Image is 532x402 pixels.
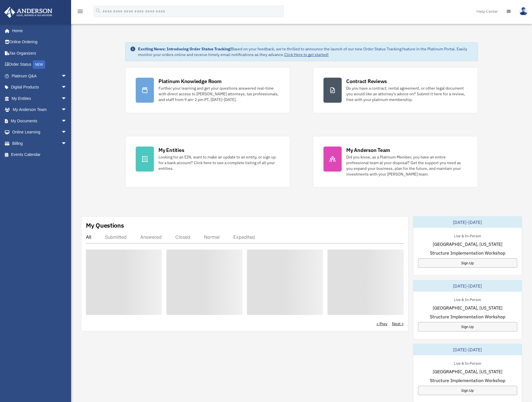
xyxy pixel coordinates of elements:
[140,234,162,240] div: Answered
[418,322,517,331] a: Sign Up
[158,147,184,154] div: My Entities
[158,78,222,85] div: Platinum Knowledge Room
[4,93,75,104] a: My Entitiesarrow_drop_down
[86,234,91,240] div: All
[138,46,231,51] strong: Exciting News: Introducing Order Status Tracking!
[233,234,255,240] div: Expedited
[105,234,127,240] div: Submitted
[433,368,502,375] span: [GEOGRAPHIC_DATA], [US_STATE]
[392,321,404,327] a: Next >
[519,7,528,15] img: User Pic
[4,36,75,48] a: Online Ordering
[158,154,280,171] div: Looking for an EIN, want to make an update to an entity, or sign up for a bank account? Click her...
[430,377,505,384] span: Structure Implementation Workshop
[430,313,505,320] span: Structure Implementation Workshop
[4,127,75,138] a: Online Learningarrow_drop_down
[449,360,486,366] div: Live & In-Person
[346,78,387,85] div: Contract Reviews
[4,48,75,59] a: Tax Organizers
[449,296,486,302] div: Live & In-Person
[4,138,75,149] a: Billingarrow_drop_down
[346,85,467,102] div: Do you have a contract, rental agreement, or other legal document you would like an attorney's ad...
[175,234,190,240] div: Closed
[61,93,73,104] span: arrow_drop_down
[433,304,502,311] span: [GEOGRAPHIC_DATA], [US_STATE]
[61,127,73,138] span: arrow_drop_down
[61,82,73,93] span: arrow_drop_down
[284,52,329,57] a: Click Here to get started!
[4,82,75,93] a: Digital Productsarrow_drop_down
[4,115,75,127] a: My Documentsarrow_drop_down
[376,321,387,327] a: < Prev
[418,386,517,395] a: Sign Up
[95,8,101,14] i: search
[138,46,473,57] div: Based on your feedback, we're thrilled to announce the launch of our new Order Status Tracking fe...
[4,70,75,82] a: Platinum Q&Aarrow_drop_down
[125,136,290,187] a: My Entities Looking for an EIN, want to make an update to an entity, or sign up for a bank accoun...
[433,241,502,248] span: [GEOGRAPHIC_DATA], [US_STATE]
[4,104,75,116] a: My Anderson Teamarrow_drop_down
[418,258,517,268] a: Sign Up
[346,154,467,177] div: Did you know, as a Platinum Member, you have an entire professional team at your disposal? Get th...
[413,344,522,355] div: [DATE]-[DATE]
[33,60,45,69] div: NEW
[4,59,75,71] a: Order StatusNEW
[86,221,124,230] div: My Questions
[3,7,54,18] img: Anderson Advisors Platinum Portal
[61,104,73,116] span: arrow_drop_down
[61,115,73,127] span: arrow_drop_down
[413,217,522,228] div: [DATE]-[DATE]
[77,8,84,15] i: menu
[204,234,220,240] div: Normal
[61,138,73,149] span: arrow_drop_down
[158,85,280,102] div: Further your learning and get your questions answered real-time with direct access to [PERSON_NAM...
[413,280,522,292] div: [DATE]-[DATE]
[125,67,290,113] a: Platinum Knowledge Room Further your learning and get your questions answered real-time with dire...
[4,149,75,160] a: Events Calendar
[346,147,390,154] div: My Anderson Team
[449,232,486,238] div: Live & In-Person
[77,10,84,15] a: menu
[313,136,478,187] a: My Anderson Team Did you know, as a Platinum Member, you have an entire professional team at your...
[313,67,478,113] a: Contract Reviews Do you have a contract, rental agreement, or other legal document you would like...
[4,25,73,36] a: Home
[61,70,73,82] span: arrow_drop_down
[430,250,505,256] span: Structure Implementation Workshop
